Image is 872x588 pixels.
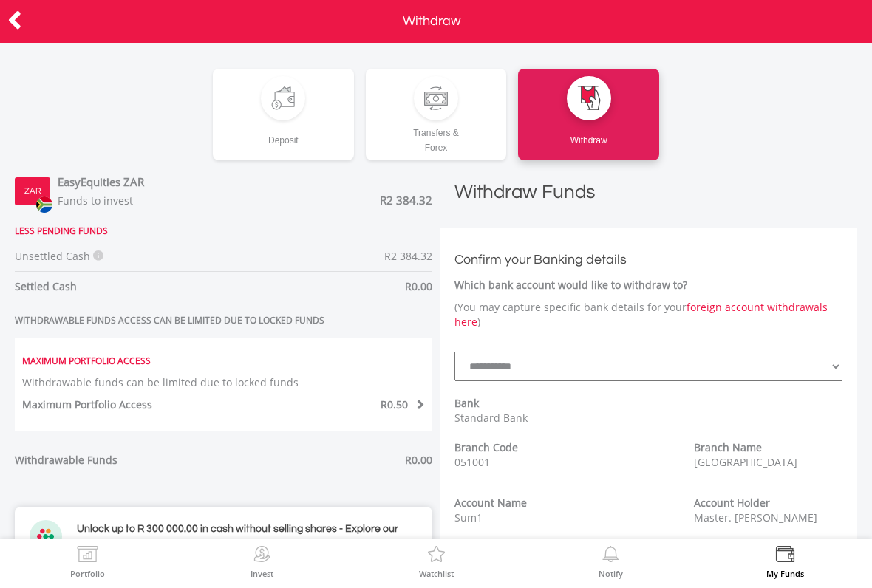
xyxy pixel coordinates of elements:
label: Invest [251,570,273,578]
img: zar.png [36,196,52,213]
a: Deposit [213,69,354,160]
a: Withdraw [518,69,659,160]
img: Invest Now [251,546,273,567]
span: R0.50 [381,397,408,411]
div: Deposit [213,120,354,148]
h3: Confirm your Banking details [454,250,842,270]
strong: MAXIMUM PORTFOLIO ACCESS [22,355,151,367]
h3: Unlock up to R 300 000.00 in cash without selling shares - Explore our EasyCredit options now [77,522,418,551]
label: ZAR [24,185,41,197]
a: Transfers &Forex [366,69,507,160]
span: Standard Bank [454,411,528,425]
strong: Withdrawable Funds [15,453,117,467]
p: Withdrawable funds can be limited due to locked funds [22,375,425,390]
a: foreign account withdrawals here [454,300,828,329]
img: Watchlist [425,546,448,567]
div: Withdraw [518,120,659,148]
span: Master. [PERSON_NAME] [694,510,817,524]
span: Unsettled Cash [15,249,90,263]
span: R2 384.32 [384,249,432,263]
img: ec-flower.svg [30,520,62,553]
span: 051001 [454,455,490,469]
img: View Notifications [599,546,622,567]
label: My Funds [766,570,804,578]
span: R0.00 [405,279,432,293]
strong: Settled Cash [15,279,77,293]
img: View Funds [774,546,797,567]
a: Watchlist [419,546,454,578]
strong: Which bank account would like to withdraw to? [454,278,687,292]
a: My Funds [766,546,804,578]
label: Watchlist [419,570,454,578]
span: R0.00 [405,453,432,467]
a: Invest [251,546,273,578]
strong: Bank [454,396,479,410]
p: (You may capture specific bank details for your ) [454,300,842,329]
label: Portfolio [70,570,105,578]
label: EasyEquities ZAR [58,174,144,190]
h1: Withdraw Funds [440,179,857,220]
span: Sum1 [454,510,483,524]
strong: Account Name [454,496,527,510]
span: Funds to invest [58,194,133,208]
span: [GEOGRAPHIC_DATA] [694,455,797,469]
strong: Account Holder [694,496,770,510]
img: View Portfolio [76,546,99,567]
strong: Branch Name [694,440,762,454]
label: Notify [599,570,623,578]
a: Notify [599,546,623,578]
strong: Maximum Portfolio Access [22,397,152,411]
span: R2 384.32 [380,193,432,208]
div: Transfers & Forex [366,120,507,155]
strong: LESS PENDING FUNDS [15,225,108,237]
strong: WITHDRAWABLE FUNDS ACCESS CAN BE LIMITED DUE TO LOCKED FUNDS [15,314,324,327]
strong: Branch Code [454,440,518,454]
a: Portfolio [70,546,105,578]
